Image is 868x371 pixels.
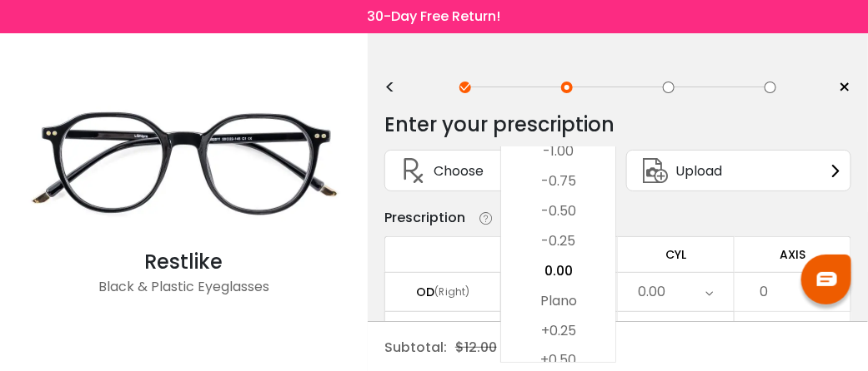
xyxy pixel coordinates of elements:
[501,226,615,256] li: -0.25
[434,161,484,181] span: Choose
[760,314,768,348] div: 0
[675,161,722,181] span: Upload
[384,208,465,228] div: Prescription
[501,286,615,316] li: Plano
[384,81,409,94] div: <
[434,284,469,299] div: (Right)
[501,136,615,166] li: -1.00
[760,275,768,309] div: 0
[735,236,851,272] td: AXIS
[384,108,615,141] div: Enter your prescription
[501,316,615,346] li: +0.25
[817,272,837,286] img: chat
[501,166,615,196] li: -0.75
[638,314,665,348] div: 0.00
[618,236,735,272] td: CYL
[18,277,351,310] div: Black & Plastic Eyeglasses
[839,75,851,100] span: ×
[18,247,351,277] div: Restlike
[826,75,851,100] a: ×
[638,275,665,309] div: 0.00
[501,196,615,226] li: -0.50
[501,256,615,286] li: 0.00
[416,284,434,299] div: OD
[18,81,351,247] img: Black Restlike - Plastic Eyeglasses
